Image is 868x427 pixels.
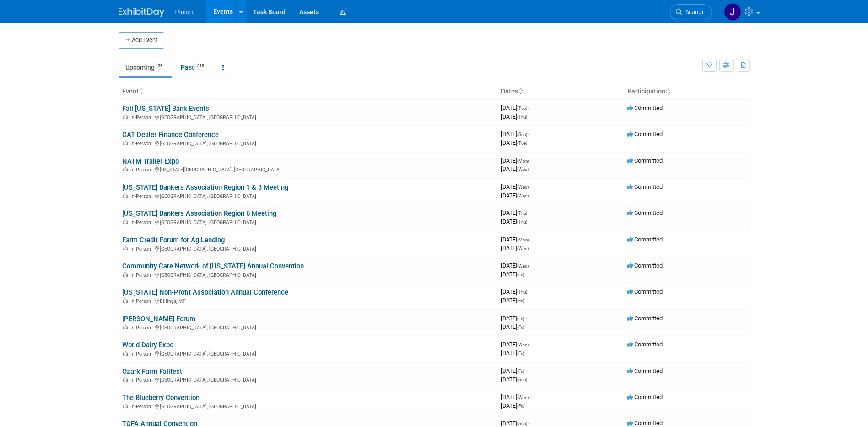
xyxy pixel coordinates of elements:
[627,157,663,164] span: Committed
[517,185,529,190] span: (Wed)
[130,404,154,410] span: In-Person
[530,341,532,348] span: -
[724,3,741,21] img: Jennifer Plumisto
[501,245,529,252] span: [DATE]
[526,367,527,374] span: -
[122,341,173,349] a: World Dairy Expo
[501,209,530,216] span: [DATE]
[501,420,530,427] span: [DATE]
[528,288,530,295] span: -
[122,376,494,383] div: [GEOGRAPHIC_DATA], [GEOGRAPHIC_DATA]
[501,367,527,374] span: [DATE]
[665,88,670,95] a: Sort by Participation Type
[517,421,527,426] span: (Sun)
[122,165,494,173] div: [US_STATE][GEOGRAPHIC_DATA], [GEOGRAPHIC_DATA]
[130,298,154,304] span: In-Person
[139,88,143,95] a: Sort by Event Name
[624,84,750,99] th: Participation
[501,165,529,172] span: [DATE]
[501,297,524,304] span: [DATE]
[501,183,532,190] span: [DATE]
[501,402,524,409] span: [DATE]
[517,132,527,137] span: (Sun)
[122,271,494,278] div: [GEOGRAPHIC_DATA], [GEOGRAPHIC_DATA]
[517,290,527,295] span: (Thu)
[517,316,524,321] span: (Fri)
[517,369,524,374] span: (Fri)
[682,9,703,16] span: Search
[122,315,195,323] a: [PERSON_NAME] Forum
[517,395,529,400] span: (Wed)
[130,219,154,225] span: In-Person
[122,323,494,331] div: [GEOGRAPHIC_DATA], [GEOGRAPHIC_DATA]
[627,236,663,243] span: Committed
[517,237,529,242] span: (Mon)
[526,315,527,322] span: -
[130,351,154,357] span: In-Person
[130,141,154,147] span: In-Person
[122,262,304,270] a: Community Care Network of [US_STATE] Annual Convention
[122,183,288,192] a: [US_STATE] Bankers Association Region 1 & 3 Meeting
[122,139,494,147] div: [GEOGRAPHIC_DATA], [GEOGRAPHIC_DATA]
[175,8,193,16] span: Pinion
[530,183,532,190] span: -
[122,131,219,139] a: CAT Dealer Finance Conference
[123,193,128,198] img: In-Person Event
[122,157,179,165] a: NATM Trailer Expo
[501,104,530,111] span: [DATE]
[122,209,276,218] a: [US_STATE] Bankers Association Region 6 Meeting
[122,104,209,113] a: Fall [US_STATE] Bank Events
[517,246,529,251] span: (Wed)
[123,115,128,119] img: In-Person Event
[501,315,527,322] span: [DATE]
[119,84,497,99] th: Event
[528,420,530,427] span: -
[123,141,128,145] img: In-Person Event
[501,288,530,295] span: [DATE]
[130,377,154,383] span: In-Person
[497,84,624,99] th: Dates
[501,113,527,120] span: [DATE]
[627,341,663,348] span: Committed
[130,272,154,278] span: In-Person
[123,219,128,224] img: In-Person Event
[119,32,164,49] button: Add Event
[194,63,207,70] span: 318
[174,59,214,76] a: Past318
[517,342,529,347] span: (Wed)
[528,131,530,137] span: -
[123,167,128,171] img: In-Person Event
[501,271,524,278] span: [DATE]
[130,167,154,173] span: In-Person
[501,157,532,164] span: [DATE]
[130,115,154,120] span: In-Person
[530,394,532,400] span: -
[518,88,523,95] a: Sort by Start Date
[517,115,527,120] span: (Thu)
[123,272,128,277] img: In-Person Event
[130,246,154,252] span: In-Person
[627,209,663,216] span: Committed
[501,192,529,199] span: [DATE]
[627,394,663,400] span: Committed
[501,341,532,348] span: [DATE]
[517,219,527,224] span: (Thu)
[627,262,663,269] span: Committed
[122,218,494,225] div: [GEOGRAPHIC_DATA], [GEOGRAPHIC_DATA]
[517,211,527,216] span: (Thu)
[501,323,524,330] span: [DATE]
[501,376,527,383] span: [DATE]
[627,367,663,374] span: Committed
[122,367,182,376] a: Ozark Farm Fallfest
[122,236,225,244] a: Farm Credit Forum for Ag Lending
[123,325,128,329] img: In-Person Event
[501,350,524,356] span: [DATE]
[119,59,172,76] a: Upcoming36
[123,246,128,251] img: In-Person Event
[130,325,154,331] span: In-Person
[501,394,532,400] span: [DATE]
[530,262,532,269] span: -
[517,263,529,268] span: (Wed)
[119,8,164,17] img: ExhibitDay
[627,420,663,427] span: Committed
